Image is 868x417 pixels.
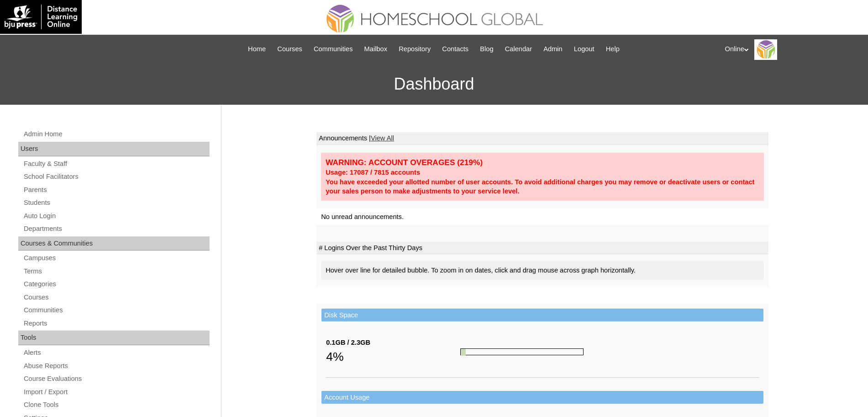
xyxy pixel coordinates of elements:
[326,338,460,347] div: 0.1GB / 2.3GB
[23,347,210,358] a: Alerts
[23,292,210,303] a: Courses
[326,157,759,168] div: WARNING: ACCOUNT OVERAGES (219%)
[606,44,620,54] span: Help
[725,39,859,60] div: Online
[23,128,210,140] a: Admin Home
[399,44,431,54] span: Repository
[23,373,210,385] a: Course Evaluations
[364,44,388,54] span: Mailbox
[326,177,759,196] div: You have exceeded your allotted number of user accounts. To avoid additional charges you may remo...
[437,44,473,54] a: Contacts
[18,142,210,156] div: Users
[5,5,77,29] img: logo-white.png
[505,44,532,54] span: Calendar
[277,44,302,54] span: Courses
[321,261,764,280] div: Hover over line for detailed bubble. To zoom in on dates, click and drag mouse across graph horiz...
[754,39,777,60] img: Online Academy
[442,44,468,54] span: Contacts
[500,44,537,54] a: Calendar
[23,210,210,222] a: Auto Login
[23,305,210,316] a: Communities
[23,252,210,264] a: Campuses
[23,318,210,329] a: Reports
[480,44,493,54] span: Blog
[569,44,599,54] a: Logout
[243,44,270,54] a: Home
[23,197,210,208] a: Students
[309,44,358,54] a: Communities
[23,171,210,182] a: School Facilitators
[23,158,210,170] a: Faculty & Staff
[23,266,210,277] a: Terms
[273,44,307,54] a: Courses
[371,134,394,142] a: View All
[314,44,353,54] span: Communities
[23,223,210,235] a: Departments
[23,386,210,398] a: Import / Export
[326,169,420,176] strong: Usage: 17087 / 7815 accounts
[316,208,768,225] td: No unread announcements.
[394,44,435,54] a: Repository
[475,44,498,54] a: Blog
[23,278,210,290] a: Categories
[539,44,567,54] a: Admin
[23,360,210,372] a: Abuse Reports
[18,236,210,251] div: Courses & Communities
[23,184,210,196] a: Parents
[248,44,266,54] span: Home
[321,309,763,322] td: Disk Space
[321,391,763,404] td: Account Usage
[316,132,768,145] td: Announcements |
[316,242,768,255] td: # Logins Over the Past Thirty Days
[543,44,563,54] span: Admin
[23,399,210,411] a: Clone Tools
[18,331,210,345] div: Tools
[326,347,460,366] div: 4%
[601,44,624,54] a: Help
[5,64,863,105] h3: Dashboard
[574,44,594,54] span: Logout
[360,44,392,54] a: Mailbox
